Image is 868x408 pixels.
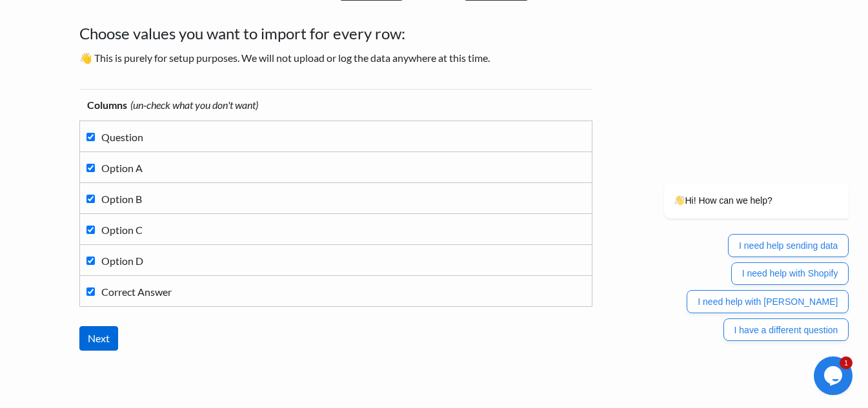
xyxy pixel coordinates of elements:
[79,50,605,66] p: 👋 This is purely for setup purposes. We will not upload or log the data anywhere at this time.
[86,133,95,141] input: Question
[623,67,855,350] iframe: chat widget
[101,224,143,236] span: Option C
[101,193,142,205] span: Option B
[814,356,855,395] iframe: chat widget
[86,164,95,172] input: Option A
[101,255,143,267] span: Option D
[101,162,143,174] span: Option A
[86,226,95,234] input: Option C
[101,131,143,143] span: Question
[86,257,95,265] input: Option D
[79,22,605,45] h4: Choose values you want to import for every row:
[86,195,95,203] input: Option B
[130,99,258,111] i: (un-check what you don't want)
[79,326,118,351] input: Next
[101,286,172,298] span: Correct Answer
[86,287,95,296] input: Correct Answer
[79,90,592,121] th: Columns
